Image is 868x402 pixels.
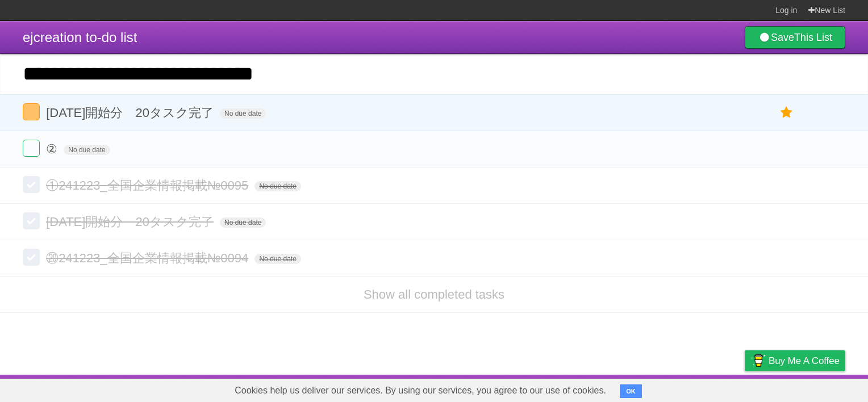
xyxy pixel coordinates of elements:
span: [DATE]開始分 20タスク完了 [46,215,216,229]
span: ①241223_全国企業情報掲載№0095 [46,178,251,192]
label: Done [23,103,40,120]
button: OK [620,384,642,398]
span: Cookies help us deliver our services. By using our services, you agree to our use of cookies. [223,379,617,402]
span: [DATE]開始分 20タスク完了 [46,106,216,120]
a: Developers [631,378,677,399]
label: Done [23,140,40,157]
span: ② [46,142,60,156]
label: Done [23,249,40,266]
b: This List [794,32,832,43]
a: Terms [691,378,716,399]
span: No due date [254,181,301,191]
a: Buy me a coffee [745,350,845,371]
span: No due date [220,217,266,228]
span: No due date [220,108,266,119]
label: Star task [776,103,798,122]
a: SaveThis List [745,26,845,49]
img: Buy me a coffee [750,351,766,370]
label: Done [23,176,40,193]
a: Privacy [730,378,759,399]
label: Done [23,212,40,229]
span: No due date [64,145,110,155]
span: ⑳241223_全国企業情報掲載№0094 [46,251,251,265]
span: Buy me a coffee [769,351,840,371]
span: No due date [254,254,301,264]
a: Show all completed tasks [364,287,504,301]
a: About [594,378,617,399]
a: Suggest a feature [774,378,845,399]
span: ejcreation to-do list [23,30,137,45]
